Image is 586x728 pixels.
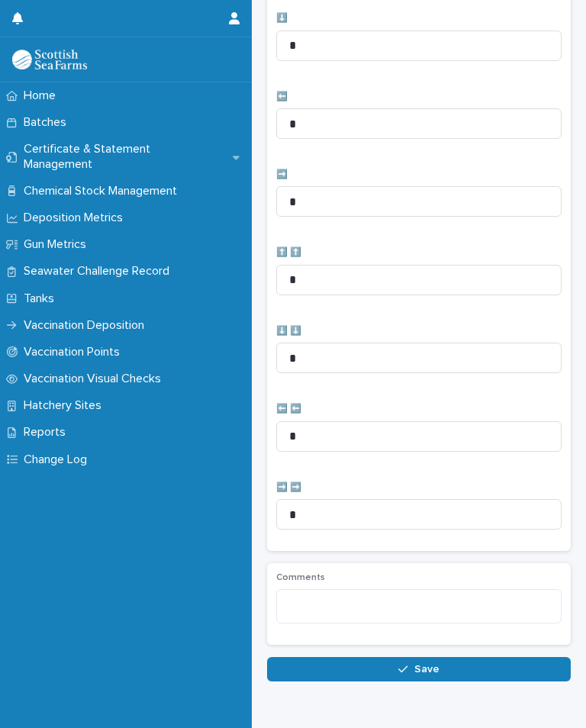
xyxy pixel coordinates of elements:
[18,453,99,467] p: Change Log
[18,184,189,198] p: Chemical Stock Management
[18,398,114,413] p: Hatchery Sites
[276,170,288,179] span: ➡️
[276,14,288,23] span: ⬇️
[18,318,156,333] p: Vaccination Deposition
[18,115,79,130] p: Batches
[414,664,439,675] span: Save
[18,292,66,306] p: Tanks
[18,345,132,359] p: Vaccination Points
[276,404,301,414] span: ⬅️ ⬅️
[18,264,182,279] p: Seawater Challenge Record
[18,425,78,440] p: Reports
[267,657,571,681] button: Save
[276,92,288,101] span: ⬅️
[276,483,301,492] span: ➡️ ➡️
[18,237,98,252] p: Gun Metrics
[12,50,87,69] img: uOABhIYSsOPhGJQdTwEw
[18,372,173,386] p: Vaccination Visual Checks
[18,89,68,103] p: Home
[18,142,233,171] p: Certificate & Statement Management
[276,327,301,336] span: ⬇️ ⬇️
[276,248,301,257] span: ⬆️ ⬆️
[276,573,325,582] span: Comments
[18,211,135,225] p: Deposition Metrics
